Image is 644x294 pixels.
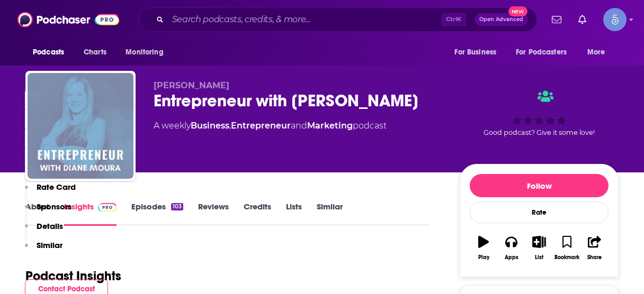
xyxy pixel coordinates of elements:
a: Charts [77,42,113,62]
input: Search podcasts, credits, & more... [168,11,441,28]
button: open menu [118,42,177,62]
a: Credits [244,201,271,226]
p: Sponsors [37,201,71,212]
span: and [291,121,307,131]
button: open menu [447,42,509,62]
button: Bookmark [553,229,580,267]
div: A weekly podcast [154,120,387,132]
img: Podchaser - Follow, Share and Rate Podcasts [17,10,119,30]
img: User Profile [603,8,627,31]
span: For Podcasters [516,45,567,60]
div: List [535,254,543,261]
a: Reviews [198,201,229,226]
div: 103 [171,203,183,210]
button: open menu [509,42,582,62]
span: Good podcast? Give it some love! [484,128,595,136]
span: More [587,45,605,60]
button: Show profile menu [603,8,627,31]
a: Business [191,121,229,131]
div: Bookmark [554,254,579,261]
button: Similar [25,240,62,260]
span: Charts [84,45,106,60]
button: Details [25,221,63,241]
button: open menu [25,42,78,62]
div: Apps [505,254,518,261]
a: Lists [286,201,302,226]
a: Entrepreneur [231,121,291,131]
span: Podcasts [33,45,64,60]
a: Show notifications dropdown [548,11,566,29]
span: Monitoring [126,45,163,60]
div: Rate [470,201,609,223]
a: Marketing [307,121,353,131]
span: Ctrl K [441,13,466,26]
div: Search podcasts, credits, & more... [139,7,537,32]
a: Similar [317,201,343,226]
button: List [525,229,553,267]
span: Open Advanced [479,17,523,22]
span: [PERSON_NAME] [154,80,229,90]
span: Logged in as Spiral5-G1 [603,8,627,31]
button: Open AdvancedNew [475,13,528,26]
button: Share [581,229,609,267]
div: Good podcast? Give it some love! [460,80,619,146]
button: Sponsors [25,201,71,221]
a: Show notifications dropdown [574,11,591,29]
span: New [508,6,527,16]
span: For Business [454,45,496,60]
button: open menu [580,42,619,62]
p: Details [37,221,63,231]
p: Similar [37,240,62,250]
div: Play [478,254,489,261]
img: Entrepreneur with Diane Moura [28,73,133,179]
button: Follow [470,174,609,197]
button: Apps [497,229,525,267]
a: Episodes103 [131,201,183,226]
span: , [229,121,231,131]
button: Play [470,229,497,267]
div: Share [587,254,602,261]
